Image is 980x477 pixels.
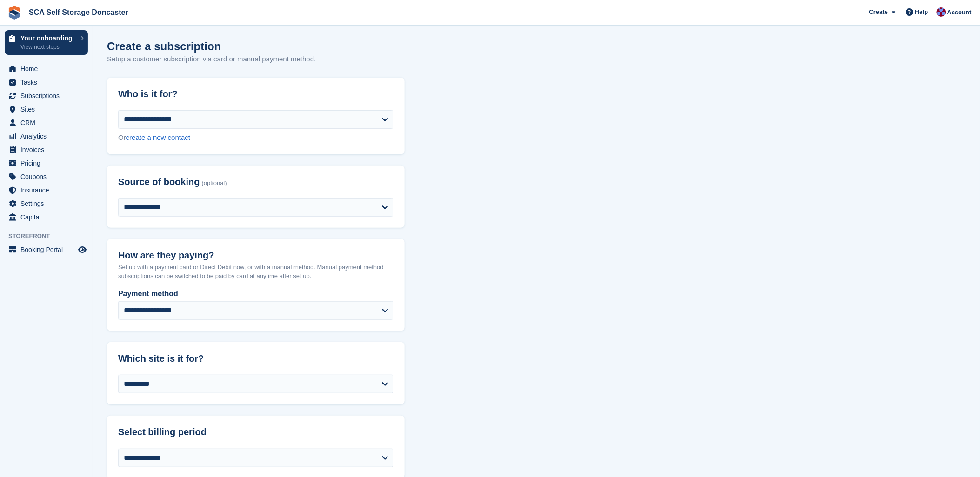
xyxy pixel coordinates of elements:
div: Or [118,132,393,143]
span: Invoices [20,143,76,156]
a: menu [5,243,88,256]
h2: How are they paying? [118,250,393,261]
span: Capital [20,211,76,224]
a: menu [5,143,88,156]
h2: Select billing period [118,427,393,437]
span: Source of booking [118,177,200,187]
a: menu [5,197,88,210]
a: menu [5,89,88,102]
p: Your onboarding [20,35,76,41]
p: View next steps [20,43,76,51]
span: CRM [20,116,76,129]
a: create a new contact [126,133,190,141]
h2: Who is it for? [118,89,393,99]
h2: Which site is it for? [118,353,393,364]
span: Booking Portal [20,243,76,256]
a: SCA Self Storage Doncaster [25,5,132,20]
span: Insurance [20,184,76,197]
span: Create [869,7,888,17]
span: Home [20,62,76,75]
a: Preview store [77,244,88,255]
span: Pricing [20,157,76,170]
a: menu [5,157,88,170]
a: menu [5,76,88,89]
span: Settings [20,197,76,210]
p: Set up with a payment card or Direct Debit now, or with a manual method. Manual payment method su... [118,263,393,281]
a: menu [5,170,88,183]
a: menu [5,184,88,197]
span: Sites [20,103,76,116]
p: Setup a customer subscription via card or manual payment method. [107,54,316,65]
img: stora-icon-8386f47178a22dfd0bd8f6a31ec36ba5ce8667c1dd55bd0f319d3a0aa187defe.svg [7,6,21,20]
a: menu [5,211,88,224]
a: menu [5,116,88,129]
a: menu [5,130,88,143]
span: Storefront [8,232,93,241]
label: Payment method [118,288,393,299]
img: Kelly Neesham [937,7,946,17]
a: menu [5,103,88,116]
span: Help [915,7,928,17]
span: Subscriptions [20,89,76,102]
span: Analytics [20,130,76,143]
span: Tasks [20,76,76,89]
span: (optional) [202,180,227,187]
a: menu [5,62,88,75]
h1: Create a subscription [107,40,221,53]
span: Account [947,8,972,17]
span: Coupons [20,170,76,183]
a: Your onboarding View next steps [5,30,88,55]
